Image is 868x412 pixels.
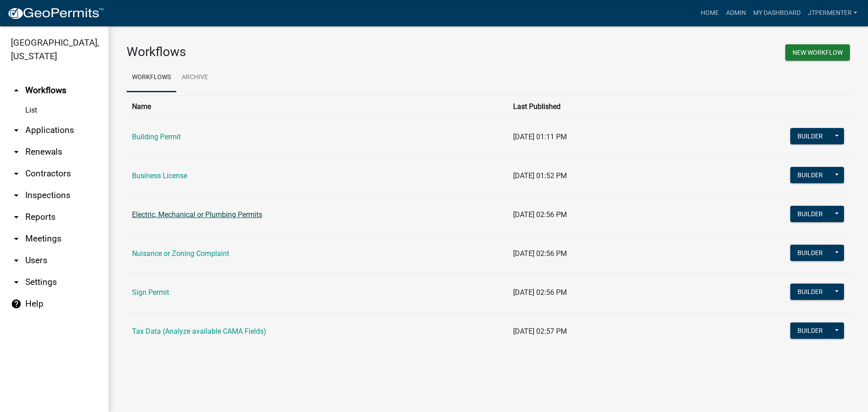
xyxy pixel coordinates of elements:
[127,95,508,118] th: Name
[11,298,22,309] i: help
[508,95,678,118] th: Last Published
[11,212,22,223] i: arrow_drop_down
[697,5,722,22] a: Home
[132,288,169,297] a: Sign Permit
[513,249,567,258] span: [DATE] 02:56 PM
[127,63,176,92] a: Workflows
[790,245,830,261] button: Builder
[11,168,22,179] i: arrow_drop_down
[722,5,750,22] a: Admin
[513,288,567,297] span: [DATE] 02:56 PM
[127,44,481,60] h3: Workflows
[132,133,181,141] a: Building Permit
[11,277,22,288] i: arrow_drop_down
[11,125,22,136] i: arrow_drop_down
[11,147,22,157] i: arrow_drop_down
[750,5,804,22] a: My Dashboard
[11,255,22,266] i: arrow_drop_down
[11,85,22,96] i: arrow_drop_up
[11,233,22,244] i: arrow_drop_down
[176,63,213,92] a: Archive
[132,210,262,219] a: Electric, Mechanical or Plumbing Permits
[790,284,830,300] button: Builder
[790,206,830,222] button: Builder
[513,327,567,336] span: [DATE] 02:57 PM
[790,322,830,339] button: Builder
[513,171,567,180] span: [DATE] 01:52 PM
[804,5,861,22] a: jtpermenter
[513,210,567,219] span: [DATE] 02:56 PM
[11,190,22,201] i: arrow_drop_down
[513,133,567,141] span: [DATE] 01:11 PM
[790,128,830,144] button: Builder
[132,171,187,180] a: Business License
[785,44,850,61] button: New Workflow
[790,167,830,183] button: Builder
[132,249,229,258] a: Nuisance or Zoning Complaint
[132,327,266,336] a: Tax Data (Analyze available CAMA Fields)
